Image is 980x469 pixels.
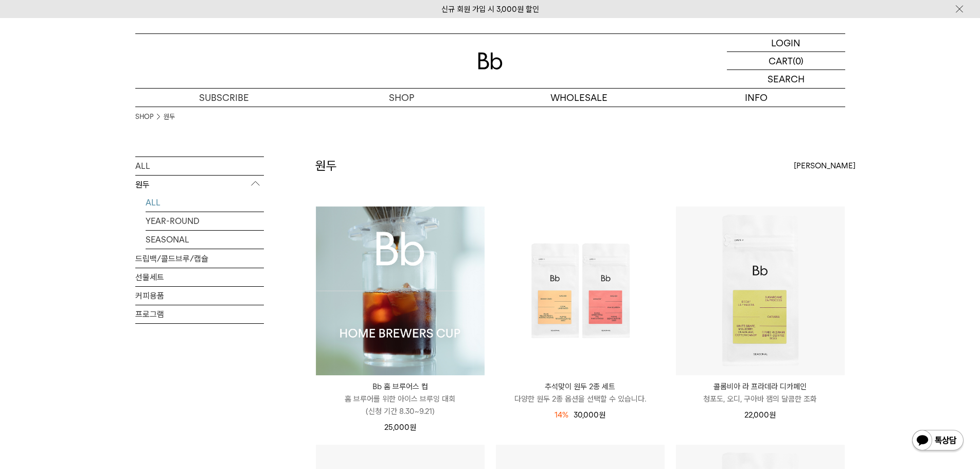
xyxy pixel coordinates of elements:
p: LOGIN [771,34,800,51]
img: 콜롬비아 라 프라데라 디카페인 [676,206,845,375]
p: INFO [668,89,845,107]
a: 선물세트 [135,268,264,286]
p: 청포도, 오디, 구아바 잼의 달콤한 조화 [676,393,845,405]
span: 원 [769,410,776,420]
a: ALL [146,194,264,212]
span: 25,000 [384,423,416,432]
a: 프로그램 [135,305,264,323]
a: SHOP [135,112,153,122]
img: 추석맞이 원두 2종 세트 [496,206,665,375]
p: SEARCH [768,70,805,88]
a: CART (0) [727,52,845,70]
a: 커피용품 [135,287,264,305]
p: 원두 [135,176,264,194]
span: 30,000 [574,410,605,420]
a: YEAR-ROUND [146,212,264,230]
a: Bb 홈 브루어스 컵 홈 브루어를 위한 아이스 브루잉 대회(신청 기간 8.30~9.21) [316,380,485,418]
p: 추석맞이 원두 2종 세트 [496,380,665,393]
p: Bb 홈 브루어스 컵 [316,380,485,393]
a: 원두 [164,112,175,122]
a: SEASONAL [146,231,264,249]
p: 홈 브루어를 위한 아이스 브루잉 대회 (신청 기간 8.30~9.21) [316,393,485,418]
p: 다양한 원두 2종 옵션을 선택할 수 있습니다. [496,393,665,405]
a: 추석맞이 원두 2종 세트 다양한 원두 2종 옵션을 선택할 수 있습니다. [496,380,665,405]
img: Bb 홈 브루어스 컵 [316,206,485,375]
span: 원 [409,423,416,432]
h2: 원두 [315,157,337,175]
p: (0) [793,52,804,70]
p: WHOLESALE [490,89,668,107]
a: 신규 회원 가입 시 3,000원 할인 [441,5,539,14]
div: 14% [555,409,568,421]
a: SHOP [313,89,490,107]
p: CART [769,52,793,70]
a: LOGIN [727,34,845,52]
a: 콜롬비아 라 프라데라 디카페인 청포도, 오디, 구아바 잼의 달콤한 조화 [676,380,845,405]
span: [PERSON_NAME] [794,160,856,172]
img: 로고 [478,53,503,70]
span: 원 [599,410,605,420]
a: SUBSCRIBE [135,89,313,107]
p: 콜롬비아 라 프라데라 디카페인 [676,380,845,393]
a: 드립백/콜드브루/캡슐 [135,250,264,268]
img: 카카오톡 채널 1:1 채팅 버튼 [911,429,965,454]
span: 22,000 [744,410,776,420]
a: ALL [135,157,264,175]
